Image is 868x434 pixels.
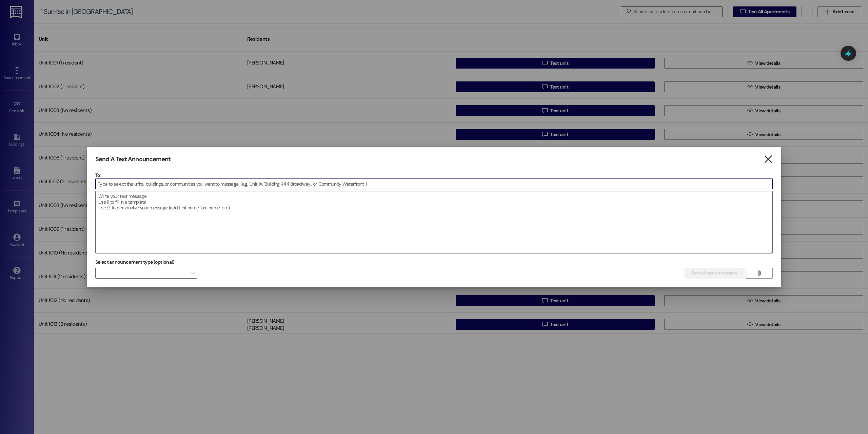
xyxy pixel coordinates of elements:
button: Send Announcement [685,268,744,279]
label: Select announcement type (optional) [95,257,175,267]
i:  [764,156,773,163]
i:  [756,270,762,276]
span: Send Announcement [692,269,737,277]
input: Type to select the units, buildings, or communities you want to message. (e.g. 'Unit 1A', 'Buildi... [96,179,772,189]
p: To: [95,172,773,178]
h3: Send A Text Announcement [95,155,171,163]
